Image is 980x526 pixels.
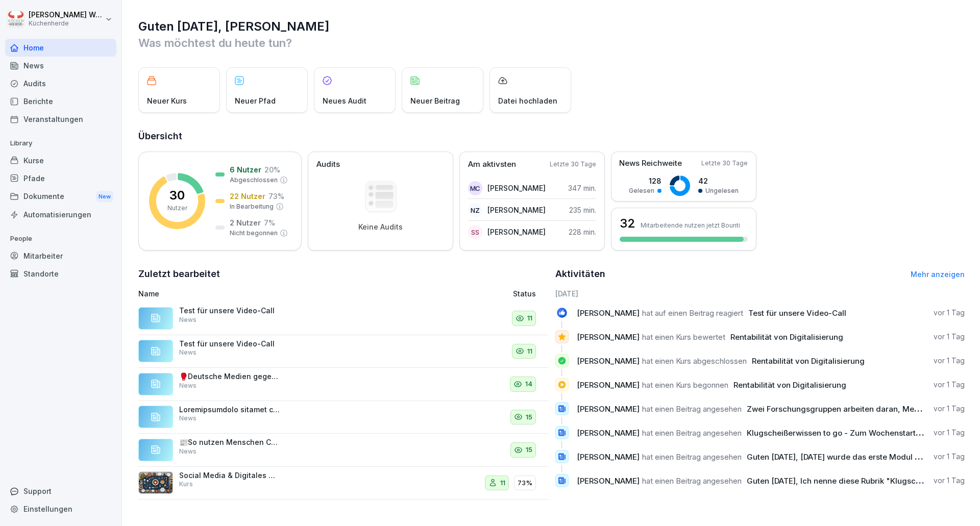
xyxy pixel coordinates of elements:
a: Audits [5,74,116,92]
a: Veranstaltungen [5,110,116,128]
a: Berichte [5,92,116,110]
p: 📰So nutzen Menschen ChatGPT wirklich Eine neue Analyse von 1,5 Millionen Gesprächen über drei Jah... [179,438,281,447]
h6: [DATE] [555,288,965,299]
p: 14 [525,379,532,389]
span: [PERSON_NAME] [577,404,640,414]
span: hat einen Beitrag angesehen [642,476,742,486]
h2: Aktivitäten [555,267,605,281]
p: Neuer Pfad [235,95,276,106]
a: Mitarbeiter [5,247,116,265]
p: 20 % [264,164,280,175]
p: 73 % [268,191,284,202]
span: hat einen Beitrag angesehen [642,452,742,462]
div: Support [5,482,116,500]
span: hat einen Kurs bewertet [642,332,725,342]
p: vor 1 Tag [934,308,965,318]
a: Automatisierungen [5,206,116,223]
a: Standorte [5,265,116,283]
span: [PERSON_NAME] [577,356,640,366]
p: 228 min. [569,227,596,237]
span: hat einen Beitrag angesehen [642,404,742,414]
p: Loremipsumdolo sitamet cons adipis – elit sedd eiusmod Temporincididu Ut labor etdo Magnaal enim,... [179,405,281,414]
a: Test für unsere Video-CallNews11 [138,335,548,368]
p: Kurs [179,480,193,489]
p: 11 [527,313,532,323]
a: Test für unsere Video-CallNews11 [138,302,548,335]
span: [PERSON_NAME] [577,308,640,318]
p: Nicht begonnen [230,229,278,238]
p: 7 % [264,217,275,228]
a: DokumenteNew [5,187,116,206]
p: 42 [698,176,739,186]
p: News [179,315,197,324]
p: Letzte 30 Tage [550,160,596,169]
span: [PERSON_NAME] [577,452,640,462]
p: [PERSON_NAME] Wessel [29,11,103,19]
span: [PERSON_NAME] [577,428,640,438]
p: Mitarbeitende nutzen jetzt Bounti [641,221,740,229]
p: Test für unsere Video-Call [179,306,281,315]
p: Was möchtest du heute tun? [138,35,965,51]
p: Audits [316,159,340,170]
p: News Reichweite [619,158,682,169]
p: Neuer Beitrag [410,95,460,106]
a: News [5,57,116,74]
h3: 32 [620,215,635,232]
span: Rentabilität von Digitalisierung [733,380,846,390]
p: People [5,231,116,247]
p: [PERSON_NAME] [487,205,546,215]
span: Test für unsere Video-Call [748,308,846,318]
a: Mehr anzeigen [911,270,965,279]
p: 22 Nutzer [230,191,265,202]
p: Am aktivsten [468,159,516,170]
p: News [179,447,197,456]
span: hat einen Kurs begonnen [642,380,728,390]
span: [PERSON_NAME] [577,332,640,342]
div: New [96,191,113,203]
p: vor 1 Tag [934,356,965,366]
h2: Zuletzt bearbeitet [138,267,548,281]
div: NZ [468,203,482,217]
div: SS [468,225,482,239]
a: Pfade [5,169,116,187]
p: Abgeschlossen [230,176,278,185]
span: [PERSON_NAME] [577,380,640,390]
p: 2 Nutzer [230,217,261,228]
p: [PERSON_NAME] [487,183,546,193]
p: Test für unsere Video-Call [179,339,281,348]
div: Einstellungen [5,500,116,518]
p: 235 min. [569,205,596,215]
span: hat einen Beitrag angesehen [642,428,742,438]
a: Home [5,39,116,57]
span: hat auf einen Beitrag reagiert [642,308,743,318]
p: Social Media & Digitales Marketing [179,471,281,480]
span: hat einen Kurs abgeschlossen [642,356,747,366]
a: Kurse [5,152,116,169]
p: 15 [526,412,532,422]
p: [PERSON_NAME] [487,227,546,237]
p: 128 [629,176,661,186]
p: Ungelesen [705,186,739,195]
p: 73% [518,478,532,488]
a: Social Media & Digitales MarketingKurs1173% [138,467,548,500]
p: Name [138,288,395,299]
a: 📰So nutzen Menschen ChatGPT wirklich Eine neue Analyse von 1,5 Millionen Gesprächen über drei Jah... [138,434,548,467]
p: 🥊Deutsche Medien gegen Google AI-Overviews Immer mehr Unternehmen sehen ihren Webseiten-Traffic d... [179,372,281,381]
h1: Guten [DATE], [PERSON_NAME] [138,18,965,35]
p: Küchenherde [29,20,103,27]
a: Loremipsumdolo sitamet cons adipis – elit sedd eiusmod Temporincididu Ut labor etdo Magnaal enim,... [138,401,548,434]
div: Dokumente [5,187,116,206]
p: vor 1 Tag [934,452,965,462]
p: Keine Audits [358,222,403,232]
p: Gelesen [629,186,654,195]
p: In Bearbeitung [230,202,274,211]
